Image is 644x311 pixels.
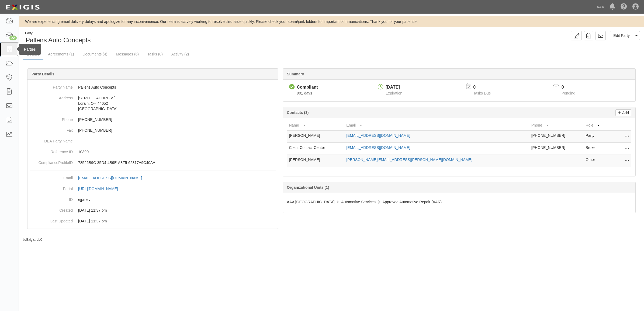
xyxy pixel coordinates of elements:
[78,160,276,165] p: 78526B9C-35D4-4B9E-A8F5-62317A9C40AA
[19,19,644,24] div: We are experiencing email delivery delays and apologize for any inconvenience. Our team is active...
[30,93,73,101] dt: Address
[26,36,91,44] span: Pallens Auto Concepts
[23,31,327,45] div: Pallens Auto Concepts
[30,183,73,191] dt: Portal
[529,143,584,155] td: [PHONE_NUMBER]
[386,84,402,90] div: [DATE]
[25,31,91,36] div: Party
[610,31,633,40] a: Edit Party
[78,49,111,60] a: Documents (4)
[30,114,73,122] dt: Phone
[473,91,491,95] span: Tasks Due
[9,36,17,40] div: 22
[529,120,584,130] th: Phone
[30,194,73,202] dt: ID
[30,216,73,224] dt: Last Updated
[23,237,43,242] small: by
[289,84,295,90] i: Compliant
[621,4,627,10] i: Help Center - Complianz
[287,143,344,155] td: Client Contact Center
[583,155,610,167] td: Other
[583,143,610,155] td: Broker
[44,49,78,60] a: Agreements (1)
[30,93,276,114] dd: [STREET_ADDRESS] Lorain, OH 44052 [GEOGRAPHIC_DATA]
[562,84,582,90] p: 0
[78,187,124,191] a: [URL][DOMAIN_NAME]
[529,130,584,143] td: [PHONE_NUMBER]
[346,133,410,138] a: [EMAIL_ADDRESS][DOMAIN_NAME]
[32,72,54,76] b: Party Details
[341,200,376,204] span: Automotive Services
[30,205,276,216] dd: 03/09/2023 11:37 pm
[346,145,410,150] a: [EMAIL_ADDRESS][DOMAIN_NAME]
[30,146,73,155] dt: Reference ID
[30,125,276,136] dd: [PHONE_NUMBER]
[583,120,610,130] th: Role
[386,91,402,95] span: Expiration
[621,110,629,116] p: Add
[594,2,607,12] a: AAA
[30,173,73,181] dt: Email
[473,84,497,90] p: 0
[30,114,276,125] dd: [PHONE_NUMBER]
[287,72,304,76] b: Summary
[30,125,73,133] dt: Fax
[143,49,167,60] a: Tasks (0)
[26,238,43,242] a: Exigis, LLC
[297,91,312,95] span: Since 03/09/2023
[30,205,73,213] dt: Created
[562,91,575,95] span: Pending
[615,109,631,116] a: Add
[382,200,442,204] span: Approved Automotive Repair (AAR)
[287,185,329,190] b: Organizational Units (1)
[287,155,344,167] td: [PERSON_NAME]
[287,200,335,204] span: AAA [GEOGRAPHIC_DATA]
[78,149,276,155] p: 10390
[344,120,529,130] th: Email
[287,120,344,130] th: Name
[346,158,472,162] a: [PERSON_NAME][EMAIL_ADDRESS][PERSON_NAME][DOMAIN_NAME]
[112,49,143,60] a: Messages (6)
[297,84,318,90] div: Compliant
[30,157,73,165] dt: ComplianceProfileID
[30,82,73,90] dt: Party Name
[167,49,193,60] a: Activity (2)
[30,194,276,205] dd: ejpmev
[78,175,142,181] div: [EMAIL_ADDRESS][DOMAIN_NAME]
[287,130,344,143] td: [PERSON_NAME]
[30,136,73,144] dt: DBA Party Name
[30,82,276,93] dd: Pallens Auto Concepts
[583,130,610,143] td: Party
[30,216,276,226] dd: 03/09/2023 11:37 pm
[19,44,41,55] div: Parties
[4,2,41,12] img: logo-5460c22ac91f19d4615b14bd174203de0afe785f0fc80cf4dbbc73dc1793850b.png
[287,110,309,115] b: Contacts (3)
[78,176,148,180] a: [EMAIL_ADDRESS][DOMAIN_NAME]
